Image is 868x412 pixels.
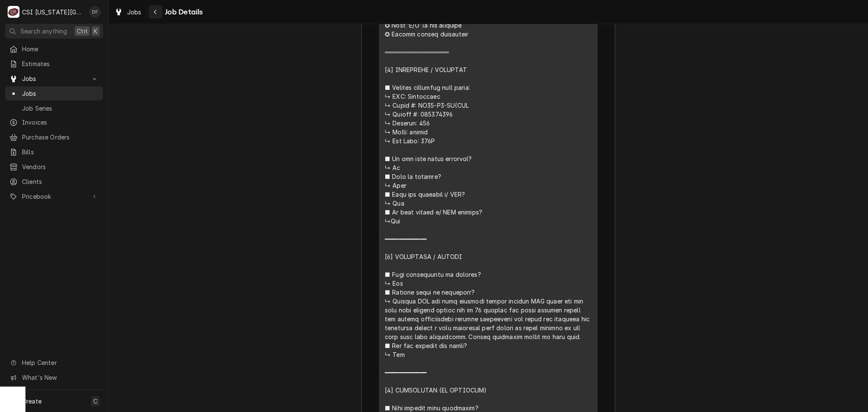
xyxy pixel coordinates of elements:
[5,72,103,86] a: Go to Jobs
[22,148,99,156] span: Bills
[22,74,86,83] span: Jobs
[22,118,99,127] span: Invoices
[89,6,101,18] div: DF
[77,27,88,36] span: Ctrl
[22,192,86,201] span: Pricebook
[22,59,99,68] span: Estimates
[5,42,103,56] a: Home
[149,5,162,19] button: Navigate back
[20,27,67,36] span: Search anything
[8,6,19,18] div: CSI Kansas City's Avatar
[5,57,103,71] a: Estimates
[111,5,145,19] a: Jobs
[8,6,19,18] div: C
[22,373,98,382] span: What's New
[5,115,103,129] a: Invoices
[5,189,103,203] a: Go to Pricebook
[5,160,103,174] a: Vendors
[5,370,103,384] a: Go to What's New
[93,397,97,406] span: C
[5,24,103,39] button: Search anythingCtrlK
[22,177,99,186] span: Clients
[5,130,103,144] a: Purchase Orders
[94,27,97,36] span: K
[5,86,103,100] a: Jobs
[22,104,99,113] span: Job Series
[5,356,103,370] a: Go to Help Center
[22,398,42,405] span: Create
[22,358,98,367] span: Help Center
[5,175,103,189] a: Clients
[5,101,103,115] a: Job Series
[127,8,142,17] span: Jobs
[22,8,84,17] div: CSI [US_STATE][GEOGRAPHIC_DATA]
[22,89,99,98] span: Jobs
[5,145,103,159] a: Bills
[162,6,203,18] span: Job Details
[22,133,99,142] span: Purchase Orders
[22,45,99,53] span: Home
[89,6,101,18] div: David Fannin's Avatar
[22,162,99,171] span: Vendors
